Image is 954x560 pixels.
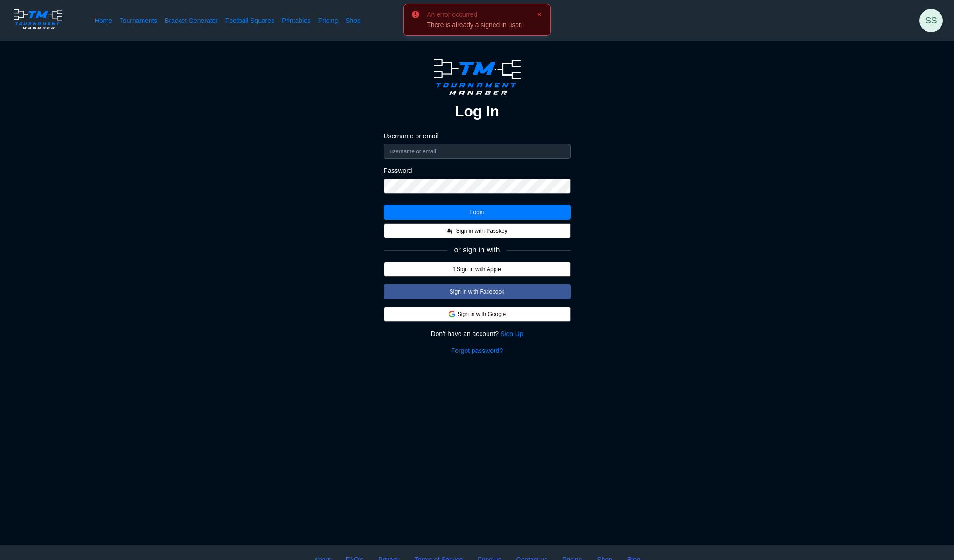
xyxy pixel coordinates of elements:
[451,346,503,355] a: Forgot password?
[500,329,523,338] a: Sign Up
[384,132,571,140] label: Username or email
[120,16,157,25] a: Tournaments
[345,16,361,25] a: Shop
[318,16,338,25] a: Pricing
[454,246,500,254] span: or sign in with
[384,262,571,277] button:  Sign in with Apple
[384,223,571,238] button: Sign in with Passkey
[384,307,571,322] button: Sign in with Google
[448,310,456,318] img: google.d7f092af888a54de79ed9c9303d689d7.svg
[384,166,571,175] label: Password
[455,102,499,121] h2: Log In
[427,11,523,18] h4: An error occurred
[384,205,571,220] button: Login
[919,9,943,32] div: sathishkumar s
[384,284,571,299] button: Sign in with Facebook
[446,227,454,235] img: FIDO_Passkey_mark_A_black.dc59a8f8c48711c442e90af6bb0a51e0.svg
[429,56,526,98] img: logo.ffa97a18e3bf2c7d.png
[11,7,65,31] img: logo.ffa97a18e3bf2c7d.png
[282,16,311,25] a: Printables
[919,9,943,32] button: SS
[225,16,274,25] a: Football Squares
[165,16,218,25] a: Bracket Generator
[427,22,523,28] p: There is already a signed in user.
[95,16,112,25] a: Home
[430,329,499,338] span: Don't have an account?
[384,144,571,159] input: username or email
